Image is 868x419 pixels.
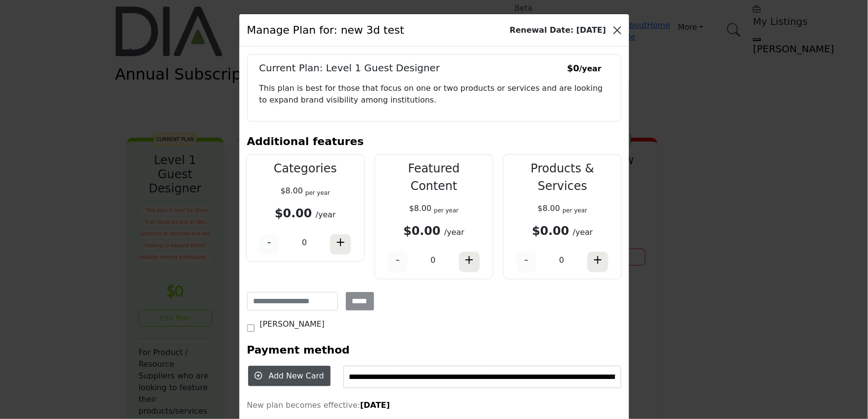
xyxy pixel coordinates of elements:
[247,400,621,411] p: New plan becomes effective:
[259,83,609,106] p: This plan is best for those that focus on one or two products or services and are looking to expa...
[563,207,588,214] sub: per year
[316,210,336,219] span: /year
[360,400,390,410] strong: [DATE]
[403,224,441,238] b: $0.00
[512,160,613,195] p: Products & Services
[302,237,307,249] p: 0
[336,235,345,250] h4: +
[255,160,356,177] p: Categories
[260,318,325,330] p: [PERSON_NAME]
[431,254,436,266] p: 0
[280,186,303,195] span: $8.00
[567,62,601,75] p: $0
[465,253,474,267] h4: +
[247,342,350,358] h3: Payment method
[247,133,364,149] h3: Additional features
[593,253,603,267] h4: +
[510,24,606,36] b: Renewal Date: [DATE]
[573,228,593,237] span: /year
[559,254,564,266] p: 0
[275,207,312,220] b: $0.00
[305,189,330,196] sub: per year
[269,371,324,380] span: Add New Card
[445,228,465,237] span: /year
[259,62,440,74] h5: Current Plan: Level 1 Guest Designer
[330,234,351,255] button: +
[384,160,484,195] p: Featured Content
[247,22,404,38] h1: Manage Plan for: new 3d test
[409,204,432,213] span: $8.00
[579,64,601,73] small: /year
[459,251,480,272] button: +
[538,204,560,213] span: $8.00
[532,224,569,238] b: $0.00
[610,22,625,38] button: Close
[434,207,459,214] sub: per year
[248,366,331,386] button: Add New Card
[587,251,609,272] button: +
